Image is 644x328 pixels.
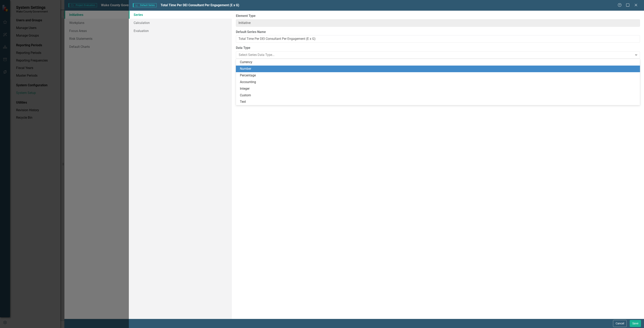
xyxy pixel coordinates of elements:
input: Default Series Name [236,35,640,43]
div: Integer [240,86,638,91]
a: Calculation [129,19,232,27]
div: Currency [240,60,638,65]
button: Save [630,320,641,327]
a: Series [129,11,232,19]
span: Total Time Per DEI Consultant Per Engagement (E x G) [161,3,239,7]
label: Data Type [236,46,640,50]
div: Percentage [240,73,638,78]
div: Text [240,100,638,104]
div: Number [240,67,638,71]
div: Accounting [240,80,638,84]
div: Custom [240,93,638,98]
label: Element Type [236,14,640,18]
button: Cancel [613,320,627,327]
a: Evaluation [129,27,232,35]
label: Default Series Name [236,30,640,34]
span: Default Series [133,3,157,7]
